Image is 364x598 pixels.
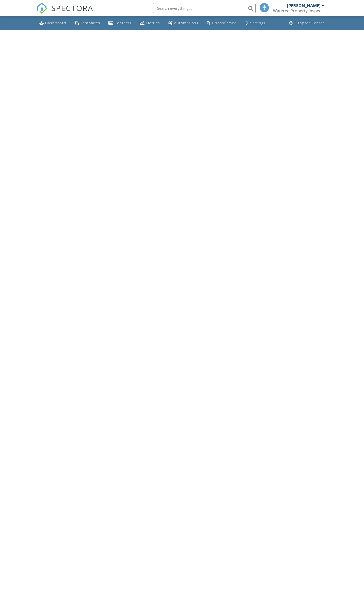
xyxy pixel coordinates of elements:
div: [PERSON_NAME] [287,3,320,8]
input: Search everything... [153,3,256,13]
a: Contacts [106,18,134,28]
a: Settings [243,18,268,28]
a: Dashboard [37,18,68,28]
div: Automations [174,20,198,25]
img: The Best Home Inspection Software - Spectora [36,3,48,14]
div: Support Center [295,20,325,25]
div: Settings [250,20,266,25]
a: Support Center [287,18,327,28]
div: Contacts [115,20,132,25]
a: Metrics [138,18,162,28]
a: SPECTORA [36,7,93,18]
div: Dashboard [45,20,66,25]
div: Unconfirmed [212,20,237,25]
div: Templates [80,20,100,25]
span: SPECTORA [51,3,93,13]
a: Unconfirmed [205,18,239,28]
a: Templates [73,18,102,28]
div: Metrics [146,20,160,25]
div: Wateree Property Inspections LLC [273,8,324,13]
a: Automations (Basic) [166,18,200,28]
